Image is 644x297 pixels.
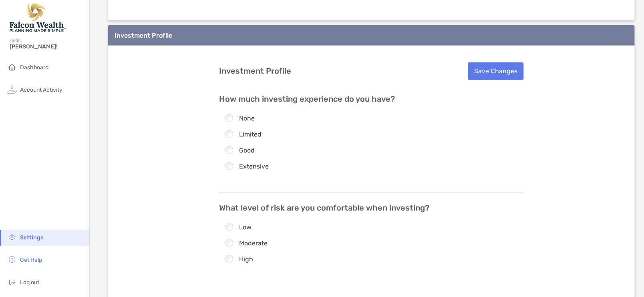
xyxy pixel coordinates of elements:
img: settings icon [7,232,17,242]
img: household icon [7,62,17,72]
span: [PERSON_NAME]! [10,43,85,50]
button: Save Changes [468,62,523,80]
img: Falcon Wealth Planning Logo [10,3,66,32]
img: get-help icon [7,255,17,264]
span: Dashboard [20,64,48,71]
span: Account Activity [20,86,62,93]
span: Get Help [20,257,42,263]
span: Settings [20,234,43,241]
label: High [239,256,253,263]
label: None [239,115,255,122]
h4: How much investing experience do you have? [219,94,523,104]
img: icon arrow [612,31,622,40]
label: Good [239,147,255,154]
div: Investment Profile [115,32,172,39]
label: Low [239,224,252,231]
span: Log out [20,279,39,286]
h3: Investment Profile [219,66,291,76]
label: Extensive [239,163,269,170]
img: logout icon [7,277,17,287]
label: Limited [239,131,262,138]
h4: What level of risk are you comfortable when investing? [219,203,523,213]
label: Moderate [239,240,268,247]
img: activity icon [7,84,17,94]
